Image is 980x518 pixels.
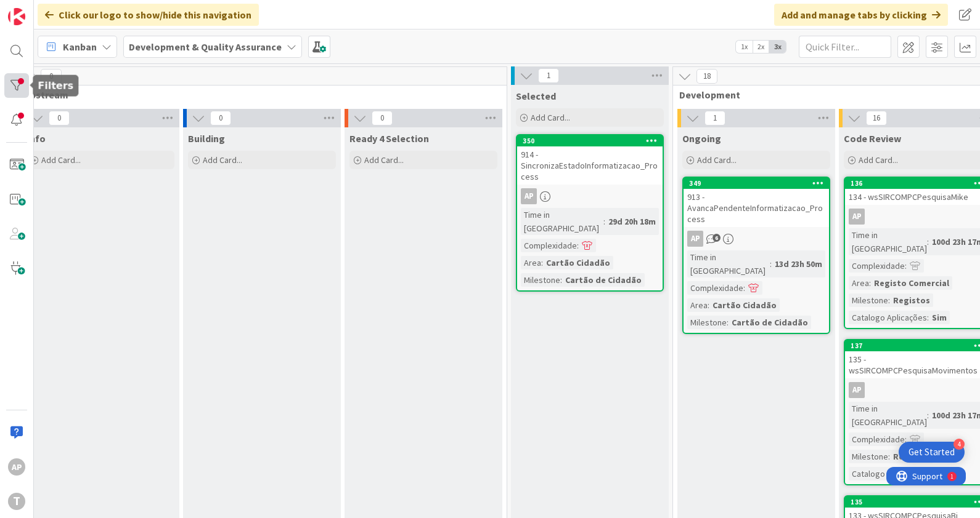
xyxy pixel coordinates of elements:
div: Registos [890,450,933,463]
div: Area [687,298,708,312]
a: 350914 - SincronizaEstadoInformatizacao_ProcessAPTime in [GEOGRAPHIC_DATA]:29d 20h 18mComplexidad... [516,134,664,292]
span: 1 [704,111,725,126]
span: Ongoing [682,132,721,145]
div: 914 - SincronizaEstadoInformatizacao_Process [517,146,663,185]
span: Add Card... [531,112,570,123]
div: Time in [GEOGRAPHIC_DATA] [849,228,927,255]
span: : [727,316,729,329]
span: : [927,235,929,249]
div: Area [521,256,541,269]
div: Time in [GEOGRAPHIC_DATA] [521,208,603,235]
span: 1 [538,68,559,83]
div: Catalogo Aplicações [849,467,927,480]
span: 0 [49,111,70,126]
span: Selected [516,90,556,102]
div: Cartão Cidadão [543,256,613,269]
div: AP [849,209,865,225]
div: Add and manage tabs by clicking [774,4,948,26]
img: Visit kanbanzone.com [8,8,25,25]
div: Sim [929,311,950,324]
span: : [905,259,907,273]
span: Upstream [23,89,491,101]
span: 16 [866,111,887,126]
input: Quick Filter... [799,36,891,58]
div: AP [849,382,865,398]
div: Cartão de Cidadão [729,316,811,329]
span: Add Card... [41,154,81,165]
div: AP [687,231,703,247]
span: Kanban [63,39,97,54]
span: Add Card... [859,154,898,165]
span: : [560,273,562,287]
div: Milestone [521,273,560,287]
span: Ready 4 Selection [349,132,429,145]
span: 0 [41,69,62,84]
span: : [770,257,772,271]
div: Get Started [909,446,955,458]
span: : [869,276,871,290]
span: 3x [769,41,786,53]
div: 350 [523,137,663,145]
span: : [577,239,579,252]
div: Area [849,276,869,290]
span: 0 [210,111,231,126]
div: 349 [689,179,829,188]
div: Click our logo to show/hide this navigation [38,4,259,26]
div: Complexidade [687,281,743,295]
span: : [603,215,605,228]
div: 350 [517,135,663,146]
div: Time in [GEOGRAPHIC_DATA] [687,250,770,277]
span: 1x [736,41,753,53]
b: Development & Quality Assurance [129,41,282,53]
span: Info [27,132,46,145]
span: Add Card... [697,154,737,165]
span: : [708,298,709,312]
div: Catalogo Aplicações [849,311,927,324]
div: T [8,493,25,510]
div: Complexidade [849,432,905,446]
span: Support [26,2,56,17]
span: Code Review [844,132,901,145]
div: Milestone [849,293,888,307]
a: 349913 - AvancaPendenteInformatizacao_ProcessAPTime in [GEOGRAPHIC_DATA]:13d 23h 50mComplexidade:... [682,177,830,334]
span: : [927,311,929,324]
div: AP [8,458,25,476]
div: AP [684,231,829,247]
div: Complexidade [521,239,577,252]
div: AP [521,188,537,204]
span: : [888,293,890,307]
span: : [905,432,907,446]
div: 350914 - SincronizaEstadoInformatizacao_Process [517,135,663,185]
div: Milestone [687,316,727,329]
span: Add Card... [203,154,242,165]
div: 349913 - AvancaPendenteInformatizacao_Process [684,178,829,227]
div: AP [517,188,663,204]
div: 349 [684,178,829,189]
div: Open Get Started checklist, remaining modules: 4 [899,442,965,463]
span: : [541,256,543,269]
div: Registo Comercial [871,276,952,290]
span: : [743,281,745,295]
span: : [927,408,929,422]
div: 13d 23h 50m [772,257,825,271]
div: Milestone [849,450,888,463]
span: Building [188,132,225,145]
div: Registos [890,293,933,307]
span: Add Card... [364,154,404,165]
div: Complexidade [849,259,905,273]
div: 1 [64,5,67,15]
span: 18 [696,69,717,84]
div: 29d 20h 18m [605,215,659,228]
h5: Filters [38,80,73,92]
div: Cartão de Cidadão [562,273,645,287]
span: 6 [713,234,721,242]
span: 2x [753,41,769,53]
div: Time in [GEOGRAPHIC_DATA] [849,402,927,429]
div: 4 [953,439,965,450]
div: 913 - AvancaPendenteInformatizacao_Process [684,189,829,227]
span: 0 [372,111,393,126]
span: : [888,450,890,463]
div: Cartão Cidadão [709,298,780,312]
